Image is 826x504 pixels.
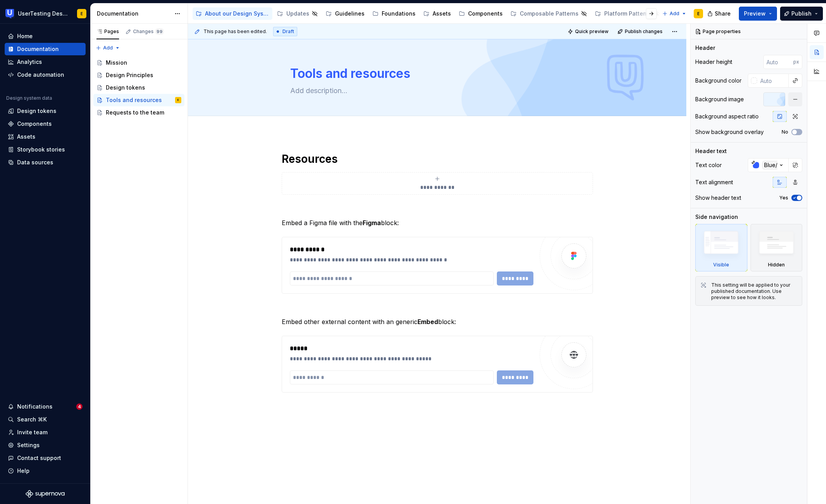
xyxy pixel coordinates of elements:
div: Documentation [17,45,59,53]
h1: Resources [282,152,593,166]
div: This setting will be applied to your published documentation. Use preview to see how it looks. [711,282,797,301]
div: Side navigation [695,213,738,221]
a: About our Design System [193,7,272,20]
a: Requests to the team [93,106,184,119]
div: Composable Patterns [520,10,579,18]
a: Code automation [5,69,86,81]
strong: Figma [363,219,381,227]
div: Components [468,10,503,18]
span: 99 [155,28,164,35]
button: Share [703,7,736,21]
div: Platform Patterns [604,10,652,18]
div: Invite team [17,428,47,436]
input: Auto [763,55,793,69]
div: Settings [17,441,40,449]
div: Show header text [695,194,741,202]
div: UserTesting Design System [18,10,68,18]
div: Mission [106,59,127,67]
button: Help [5,465,86,477]
span: Draft [282,28,294,35]
a: Design Principles [93,69,184,81]
button: Contact support [5,452,86,464]
button: Add [93,42,123,53]
a: Updates [274,7,321,20]
div: Guidelines [335,10,365,18]
div: Header text [695,147,727,155]
div: Design tokens [17,107,56,115]
div: Visible [713,262,729,268]
input: Auto [757,74,789,88]
div: Data sources [17,159,53,166]
div: Background aspect ratio [695,113,759,120]
a: Guidelines [323,7,368,20]
div: Help [17,467,30,475]
div: Hidden [768,262,785,268]
div: Visible [695,224,747,271]
a: Components [456,7,506,20]
p: Embed a Figma file with the block: [282,218,593,227]
a: Analytics [5,56,86,68]
a: Assets [5,130,86,143]
button: Notifications4 [5,400,86,413]
div: Storybook stories [17,146,65,153]
a: Data sources [5,156,86,169]
button: Blue/500 [748,158,789,172]
div: Show background overlay [695,128,764,136]
div: Blue/500 [762,161,789,169]
a: Mission [93,56,184,69]
div: Text color [695,161,722,169]
span: Publish [791,10,812,18]
a: Tools and resourcesE [93,94,184,106]
div: Header [695,44,715,52]
button: Add [660,8,689,19]
div: Foundations [382,10,416,18]
div: Page tree [193,6,658,21]
svg: Supernova Logo [26,490,65,498]
button: Publish [780,7,823,21]
button: Publish changes [615,26,666,37]
div: E [81,11,83,17]
p: px [793,59,799,65]
a: Documentation [5,43,86,55]
span: This page has been edited. [203,28,267,35]
div: Search ⌘K [17,416,47,423]
label: Yes [779,195,788,201]
button: UserTesting Design SystemE [2,5,89,22]
div: Background image [695,95,744,103]
span: Preview [744,10,766,18]
div: E [697,11,700,17]
a: Settings [5,439,86,451]
div: Components [17,120,52,128]
div: About our Design System [205,10,269,18]
div: Requests to the team [106,109,164,116]
span: Add [670,11,679,17]
div: Changes [133,28,164,35]
div: Design system data [6,95,52,101]
a: Components [5,118,86,130]
span: Add [103,45,113,51]
div: Home [17,32,33,40]
p: Embed other external content with an generic block: [282,317,593,326]
a: Invite team [5,426,86,439]
span: Share [715,10,731,18]
a: Storybook stories [5,143,86,156]
a: Composable Patterns [507,7,590,20]
span: Quick preview [575,28,609,35]
div: Pages [96,28,119,35]
textarea: Tools and resources [289,64,583,83]
div: Background color [695,77,742,85]
div: Contact support [17,454,61,462]
label: No [782,129,788,135]
img: 41adf70f-fc1c-4662-8e2d-d2ab9c673b1b.png [5,9,15,18]
div: Hidden [751,224,803,271]
div: Text alignment [695,178,733,186]
strong: Embed [417,318,438,326]
div: Updates [286,10,309,18]
div: Tools and resources [106,96,162,104]
div: Assets [17,133,35,141]
div: Assets [433,10,451,18]
button: Search ⌘K [5,413,86,426]
span: 4 [76,404,82,410]
button: Quick preview [565,26,612,37]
